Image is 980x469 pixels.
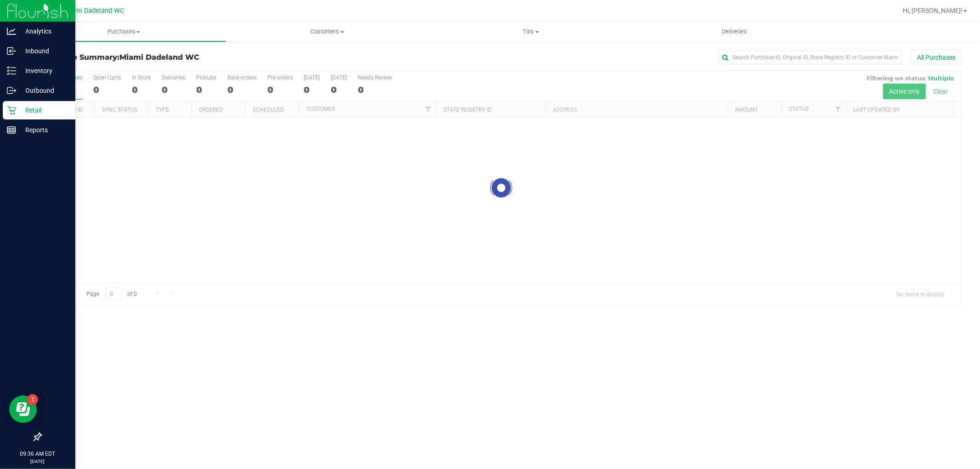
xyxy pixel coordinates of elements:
span: Deliveries [709,28,759,36]
p: Inbound [16,45,71,57]
p: Reports [16,124,71,136]
inline-svg: Outbound [7,86,16,95]
p: Retail [16,105,71,116]
span: Miami Dadeland WC [63,7,125,15]
input: Search Purchase ID, Original ID, State Registry ID or Customer Name... [718,51,902,64]
h3: Purchase Summary: [40,53,347,62]
p: Inventory [16,65,71,76]
span: Customers [226,28,429,36]
p: [DATE] [4,458,71,465]
a: Deliveries [633,22,836,41]
p: 09:36 AM EDT [4,450,71,458]
inline-svg: Retail [7,106,16,115]
button: All Purchases [911,50,962,65]
inline-svg: Analytics [7,27,16,36]
inline-svg: Reports [7,125,16,135]
p: Outbound [16,85,71,96]
iframe: Resource center [9,396,37,423]
p: Analytics [16,26,71,37]
a: Tills [429,22,633,41]
a: Purchases [22,22,226,41]
span: Purchases [22,28,226,36]
span: Tills [430,28,632,36]
inline-svg: Inventory [7,66,16,75]
span: Miami Dadeland WC [119,53,199,62]
span: Hi, [PERSON_NAME]! [903,7,963,14]
inline-svg: Inbound [7,46,16,56]
a: Customers [226,22,429,41]
iframe: Resource center unread badge [27,394,38,405]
